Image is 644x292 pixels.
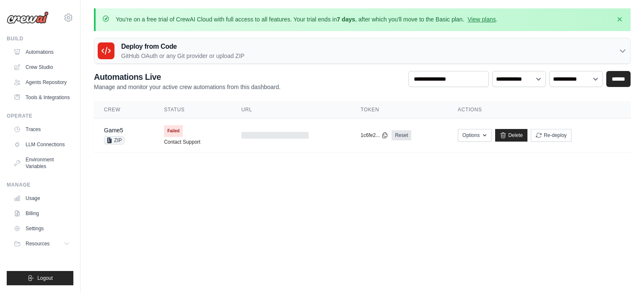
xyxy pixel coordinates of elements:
strong: 7 days [337,16,355,23]
a: Tools & Integrations [10,91,73,104]
h3: Deploy from Code [121,42,244,52]
div: Manage [7,182,73,188]
a: Environment Variables [10,153,73,173]
a: Delete [495,129,527,142]
button: Logout [7,271,73,285]
a: Contact Support [164,139,200,145]
a: Crew Studio [10,61,73,74]
a: Settings [10,222,73,235]
img: Logo [7,11,49,24]
button: Re-deploy [531,129,571,142]
th: URL [231,101,351,118]
button: Options [458,129,492,142]
a: LLM Connections [10,138,73,151]
div: Build [7,35,73,42]
a: Automations [10,45,73,59]
button: 1c6fe2... [361,132,388,139]
th: Status [154,101,231,118]
a: Reset [392,130,411,140]
p: GitHub OAuth or any Git provider or upload ZIP [121,52,244,60]
div: Operate [7,113,73,119]
th: Token [351,101,448,118]
a: Usage [10,192,73,205]
span: Failed [164,125,183,137]
a: View plans [467,16,496,23]
a: Billing [10,207,73,220]
th: Crew [94,101,154,118]
a: Agents Repository [10,76,73,89]
p: Manage and monitor your active crew automations from this dashboard. [94,83,280,91]
a: Traces [10,123,73,136]
span: ZIP [104,136,125,145]
span: Resources [26,240,49,247]
p: You're on a free trial of CrewAI Cloud with full access to all features. Your trial ends in , aft... [116,15,498,24]
th: Actions [448,101,631,118]
button: Resources [10,237,73,250]
h2: Automations Live [94,71,280,83]
a: Game5 [104,127,123,134]
span: Logout [37,275,53,281]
